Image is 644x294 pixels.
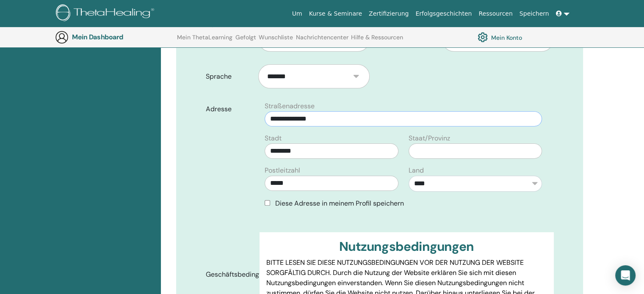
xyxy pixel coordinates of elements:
[177,33,232,41] font: Mein ThetaLearning
[265,134,282,143] font: Stadt
[296,33,348,41] font: Nachrichtencenter
[365,6,412,22] a: Zertifizierung
[309,10,362,17] font: Kurse & Seminare
[235,34,256,47] a: Gefolgt
[56,4,157,23] img: logo.png
[235,33,256,41] font: Gefolgt
[206,270,278,279] font: Geschäftsbedingungen
[292,10,302,17] font: Um
[491,34,522,41] font: Mein Konto
[516,6,553,22] a: Speichern
[259,34,293,47] a: Wunschliste
[615,265,636,286] div: Öffnen Sie den Intercom Messenger
[369,10,409,17] font: Zertifizierung
[339,238,474,255] font: Nutzungsbedingungen
[412,6,475,22] a: Erfolgsgeschichten
[520,10,549,17] font: Speichern
[478,30,522,44] a: Mein Konto
[351,33,403,41] font: Hilfe & Ressourcen
[275,199,404,208] font: Diese Adresse in meinem Profil speichern
[265,166,300,175] font: Postleitzahl
[296,34,348,47] a: Nachrichtencenter
[306,6,365,22] a: Kurse & Seminare
[478,30,488,44] img: cog.svg
[289,6,306,22] a: Um
[415,10,472,17] font: Erfolgsgeschichten
[206,72,232,81] font: Sprache
[72,33,123,41] font: Mein Dashboard
[475,6,516,22] a: Ressourcen
[206,104,232,113] font: Adresse
[409,134,450,143] font: Staat/Provinz
[177,34,232,47] a: Mein ThetaLearning
[265,102,315,110] font: Straßenadresse
[409,166,424,175] font: Land
[55,30,69,44] img: generic-user-icon.jpg
[259,33,293,41] font: Wunschliste
[351,34,403,47] a: Hilfe & Ressourcen
[478,10,512,17] font: Ressourcen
